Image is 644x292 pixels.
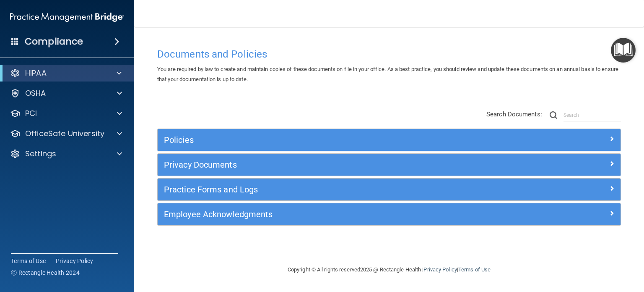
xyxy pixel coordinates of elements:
[11,268,80,277] span: Ⓒ Rectangle Health 2024
[10,68,122,78] a: HIPAA
[10,129,122,139] a: OfficeSafe University
[11,257,46,265] a: Terms of Use
[164,133,614,147] a: Policies
[10,149,122,159] a: Settings
[10,108,122,118] a: PCI
[25,108,37,118] p: PCI
[423,266,457,273] a: Privacy Policy
[611,38,636,63] button: Open Resource Center
[25,88,46,98] p: OSHA
[563,109,621,121] input: Search
[164,210,499,219] h5: Employee Acknowledgments
[25,129,104,139] p: OfficeSafe University
[157,49,621,60] h4: Documents and Policies
[25,68,47,78] p: HIPAA
[458,266,491,273] a: Terms of Use
[499,233,634,266] iframe: Drift Widget Chat Controller
[164,183,614,196] a: Practice Forms and Logs
[164,158,614,171] a: Privacy Documents
[486,110,542,118] span: Search Documents:
[236,256,542,283] div: Copyright © All rights reserved 2025 @ Rectangle Health | |
[56,257,93,265] a: Privacy Policy
[25,36,83,47] h4: Compliance
[10,88,122,98] a: OSHA
[550,111,557,119] img: ic-search.3b580494.png
[157,66,618,82] span: You are required by law to create and maintain copies of these documents on file in your office. ...
[10,9,124,26] img: PMB logo
[164,208,614,221] a: Employee Acknowledgments
[164,185,499,194] h5: Practice Forms and Logs
[164,160,499,169] h5: Privacy Documents
[25,149,56,159] p: Settings
[164,135,499,145] h5: Policies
